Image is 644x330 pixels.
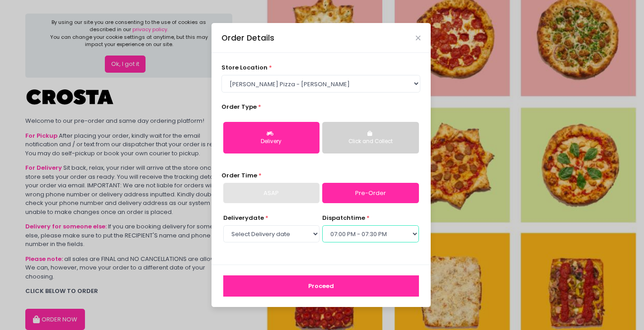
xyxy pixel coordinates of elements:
[322,214,365,222] span: dispatch time
[322,122,418,153] button: Click and Collect
[329,138,412,146] div: Click and Collect
[230,138,313,146] div: Delivery
[223,214,264,222] span: Delivery date
[221,63,268,72] span: store location
[322,183,418,204] a: Pre-Order
[221,32,274,44] div: Order Details
[223,122,320,153] button: Delivery
[221,102,257,111] span: Order Type
[223,275,419,297] button: Proceed
[416,36,420,40] button: Close
[221,171,257,180] span: Order Time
